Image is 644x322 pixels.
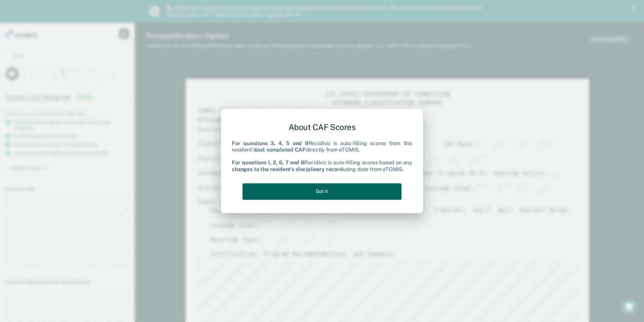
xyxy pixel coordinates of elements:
div: Recidiviz is auto-filling scores from this resident's directly from eTOMIS. Recidiviz is auto-fil... [232,140,412,172]
b: last completed CAF [255,147,305,153]
button: Got it [243,183,401,200]
div: About CAF Scores [232,117,412,137]
img: Profile image for Kim [150,6,160,17]
div: 🚨 Hello! We understand you might be seeing mislabeled or outdated information. We are aware of th... [166,5,484,18]
b: For questions 3, 4, 5 and 9 [232,140,309,147]
div: Close [631,6,638,10]
b: For questions 1, 2, 6, 7 and 8 [232,160,304,166]
b: changes to the resident's disciplinary record [232,166,343,172]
